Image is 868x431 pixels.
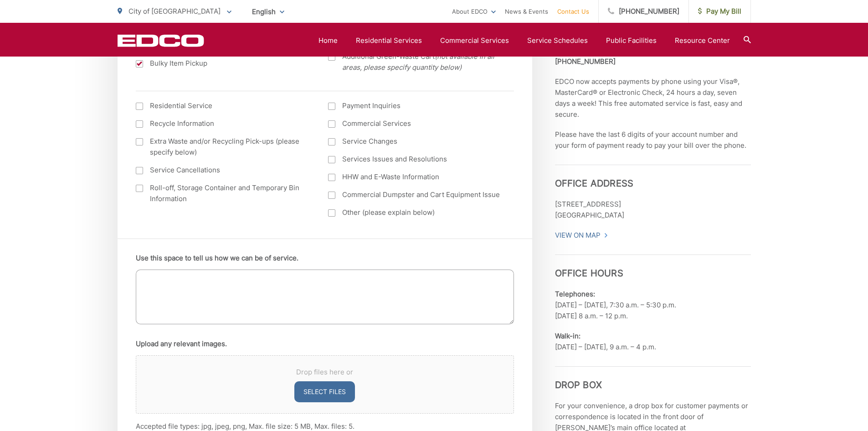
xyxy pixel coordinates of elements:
[555,57,616,66] strong: [PHONE_NUMBER]
[440,35,509,46] a: Commercial Services
[136,118,310,129] label: Recycle Information
[136,165,310,176] label: Service Cancellations
[136,58,310,69] label: Bulky Item Pickup
[452,6,496,17] a: About EDCO
[555,199,751,221] p: [STREET_ADDRESS] [GEOGRAPHIC_DATA]
[555,76,751,120] p: EDCO now accepts payments by phone using your Visa®, MasterCard® or Electronic Check, 24 hours a ...
[294,381,355,402] button: select files, upload any relevant images.
[555,230,608,241] a: View On Map
[136,136,310,158] label: Extra Waste and/or Recycling Pick-ups (please specify below)
[527,35,588,46] a: Service Schedules
[147,367,503,378] span: Drop files here or
[328,136,503,147] label: Service Changes
[555,331,751,353] p: [DATE] – [DATE], 9 a.m. – 4 p.m.
[328,207,503,218] label: Other (please explain below)
[328,171,503,182] label: HHW and E-Waste Information
[675,35,730,46] a: Resource Center
[328,118,503,129] label: Commercial Services
[356,35,422,46] a: Residential Services
[606,35,657,46] a: Public Facilities
[698,6,741,17] span: Pay My Bill
[342,51,503,73] span: Additional Green-Waste Cart
[555,290,595,298] b: Telephones:
[555,254,751,279] h3: Office Hours
[328,154,503,165] label: Services Issues and Resolutions
[136,100,310,111] label: Residential Service
[136,254,298,262] label: Use this space to tell us how we can be of service.
[328,189,503,200] label: Commercial Dumpster and Cart Equipment Issue
[555,129,751,151] p: Please have the last 6 digits of your account number and your form of payment ready to pay your b...
[555,165,751,189] h3: Office Address
[505,6,548,17] a: News & Events
[328,100,503,111] label: Payment Inquiries
[555,289,751,322] p: [DATE] – [DATE], 7:30 a.m. – 5:30 p.m. [DATE] 8 a.m. – 12 p.m.
[555,366,751,390] h3: Drop Box
[136,340,227,348] label: Upload any relevant images.
[136,422,354,431] span: Accepted file types: jpg, jpeg, png, Max. file size: 5 MB, Max. files: 5.
[128,7,221,16] span: City of [GEOGRAPHIC_DATA]
[245,4,291,20] span: English
[557,6,589,17] a: Contact Us
[118,34,204,47] a: EDCD logo. Return to the homepage.
[318,35,338,46] a: Home
[136,182,310,204] label: Roll-off, Storage Container and Temporary Bin Information
[555,332,580,340] b: Walk-in:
